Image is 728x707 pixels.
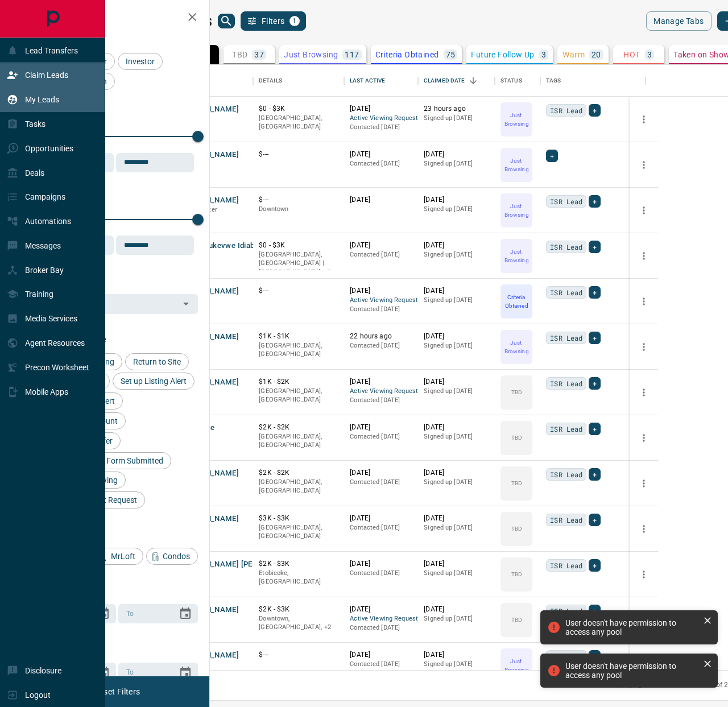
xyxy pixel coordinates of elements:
[350,623,412,632] p: Contacted [DATE]
[350,523,412,532] p: Contacted [DATE]
[350,305,412,314] p: Contacted [DATE]
[550,287,582,298] span: ISR Lead
[424,332,489,341] p: [DATE]
[218,14,235,28] button: search button
[495,65,540,97] div: Status
[541,51,546,59] p: 3
[118,53,163,70] div: Investor
[593,287,597,298] span: +
[593,241,597,253] span: +
[259,423,338,432] p: $2K - $2K
[635,293,652,310] button: more
[350,332,412,341] p: 22 hours ago
[424,150,489,159] p: [DATE]
[291,17,299,25] span: 1
[502,657,531,674] p: Just Browsing
[589,377,601,390] div: +
[565,618,698,636] div: User doesn't have permission to access any pool
[511,388,522,396] p: TBD
[593,469,597,480] span: +
[593,378,597,389] span: +
[284,51,338,59] p: Just Browsing
[424,296,489,305] p: Signed up [DATE]
[589,423,601,435] div: +
[471,51,534,59] p: Future Follow Up
[511,433,522,442] p: TBD
[546,150,558,162] div: +
[350,123,412,132] p: Contacted [DATE]
[647,51,652,59] p: 3
[86,682,147,701] button: Reset Filters
[259,341,338,359] p: [GEOGRAPHIC_DATA], [GEOGRAPHIC_DATA]
[259,150,338,159] p: $---
[350,159,412,168] p: Contacted [DATE]
[350,65,385,97] div: Last Active
[259,605,338,614] p: $2K - $3K
[424,614,489,623] p: Signed up [DATE]
[254,51,264,59] p: 37
[259,650,338,660] p: $---
[350,423,412,432] p: [DATE]
[259,205,338,214] p: Downtown
[502,156,531,173] p: Just Browsing
[500,65,522,97] div: Status
[589,332,601,344] div: +
[36,11,198,25] h2: Filters
[350,396,412,405] p: Contacted [DATE]
[635,338,652,355] button: more
[424,250,489,259] p: Signed up [DATE]
[502,111,531,128] p: Just Browsing
[241,11,306,31] button: Filters1
[550,469,582,480] span: ISR Lead
[259,569,338,586] p: Etobicoke, [GEOGRAPHIC_DATA]
[259,559,338,569] p: $2K - $3K
[424,377,489,387] p: [DATE]
[350,387,412,396] span: Active Viewing Request
[350,150,412,159] p: [DATE]
[94,548,143,565] div: MrLoft
[375,51,439,59] p: Criteria Obtained
[550,378,582,389] span: ISR Lead
[259,250,338,277] p: Toronto
[424,569,489,578] p: Signed up [DATE]
[424,387,489,396] p: Signed up [DATE]
[562,51,585,59] p: Warm
[424,65,465,97] div: Claimed Date
[424,205,489,214] p: Signed up [DATE]
[178,296,194,312] button: Open
[350,605,412,614] p: [DATE]
[550,150,554,162] span: +
[623,51,640,59] p: HOT
[259,377,338,387] p: $1K - $2K
[350,296,412,305] span: Active Viewing Request
[174,602,197,625] button: Choose date
[424,241,489,250] p: [DATE]
[424,432,489,441] p: Signed up [DATE]
[350,660,412,669] p: Contacted [DATE]
[424,423,489,432] p: [DATE]
[424,605,489,614] p: [DATE]
[174,661,197,684] button: Choose date
[424,650,489,660] p: [DATE]
[424,514,489,523] p: [DATE]
[593,514,597,526] span: +
[635,384,652,401] button: more
[350,432,412,441] p: Contacted [DATE]
[424,523,489,532] p: Signed up [DATE]
[253,65,344,97] div: Details
[107,552,139,561] span: MrLoft
[350,614,412,624] span: Active Viewing Request
[550,105,582,116] span: ISR Lead
[350,195,412,205] p: [DATE]
[259,195,338,205] p: $---
[593,105,597,116] span: +
[129,357,185,366] span: Return to Site
[565,661,698,680] div: User doesn't have permission to access any pool
[350,114,412,123] span: Active Viewing Request
[117,377,191,386] span: Set up Listing Alert
[424,341,489,350] p: Signed up [DATE]
[259,523,338,541] p: [GEOGRAPHIC_DATA], [GEOGRAPHIC_DATA]
[259,332,338,341] p: $1K - $1K
[540,65,646,97] div: Tags
[511,524,522,533] p: TBD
